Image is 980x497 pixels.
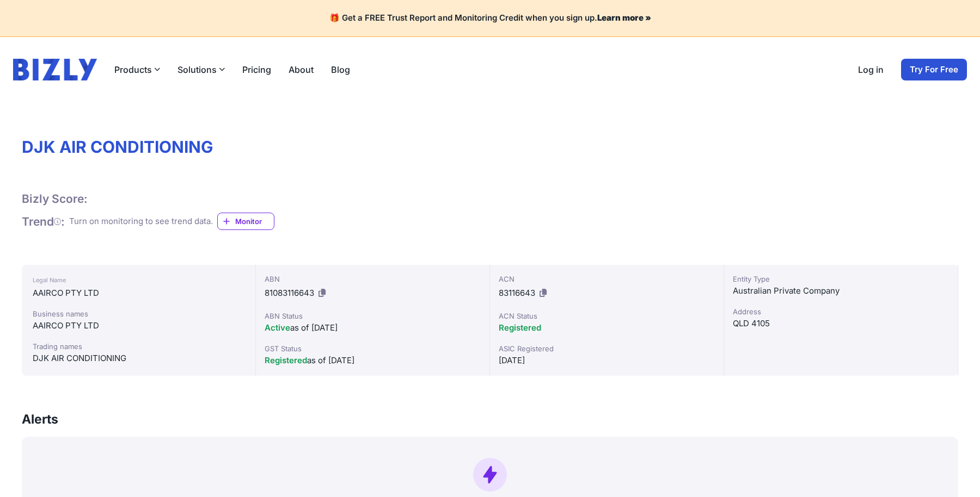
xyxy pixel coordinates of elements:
span: Monitor [235,216,274,227]
div: Australian Private Company [733,284,949,297]
div: AAIRCO PTY LTD [33,287,244,300]
span: 81083116643 [265,288,314,298]
span: Registered [499,322,541,333]
button: Solutions [177,63,225,76]
div: ASIC Registered [499,343,715,354]
a: About [289,63,314,76]
div: Business names [33,308,244,319]
h4: 🎁 Get a FREE Trust Report and Monitoring Credit when you sign up. [13,13,967,23]
a: Log in [858,63,884,76]
h1: Bizly Score: [22,191,88,206]
span: Registered [265,355,307,365]
div: ACN [499,274,715,284]
div: Turn on monitoring to see trend data. [69,215,213,228]
span: Active [265,322,290,333]
div: Address [733,306,949,317]
div: DJK AIR CONDITIONING [33,352,244,365]
h1: Trend : [22,214,65,229]
div: QLD 4105 [733,317,949,330]
div: AAIRCO PTY LTD [33,319,244,332]
div: ABN [265,274,481,284]
button: Products [114,63,160,76]
div: Legal Name [33,274,244,287]
div: GST Status [265,343,481,354]
div: ABN Status [265,310,481,321]
a: Learn more » [597,13,651,23]
a: Pricing [242,63,271,76]
a: Try For Free [901,59,967,80]
div: Trading names [33,341,244,352]
div: as of [DATE] [265,354,481,367]
div: Entity Type [733,274,949,284]
div: [DATE] [499,354,715,367]
span: 83116643 [499,288,535,298]
a: Monitor [217,213,274,230]
a: Blog [331,63,350,76]
h3: Alerts [22,411,58,428]
div: as of [DATE] [265,321,481,334]
h1: DJK AIR CONDITIONING [22,137,958,157]
div: ACN Status [499,310,715,321]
